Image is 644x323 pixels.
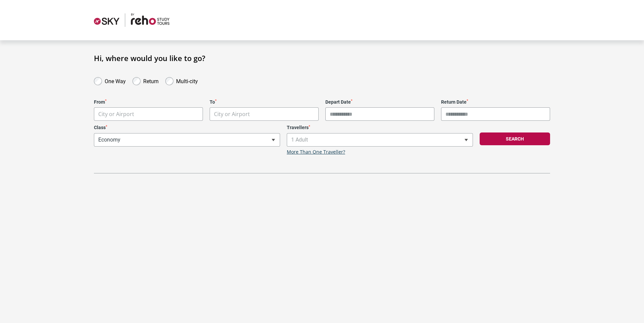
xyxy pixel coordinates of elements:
label: Return [143,76,159,85]
span: 1 Adult [287,133,473,146]
span: City or Airport [98,110,134,118]
label: Multi-city [176,76,198,85]
label: To [210,99,319,105]
span: City or Airport [214,110,250,118]
span: 1 Adult [287,133,473,147]
label: One Way [105,76,126,85]
span: City or Airport [94,107,203,121]
span: City or Airport [94,108,203,121]
span: City or Airport [210,108,318,121]
label: Travellers [287,125,473,130]
label: Return Date [441,99,550,105]
h1: Hi, where would you like to go? [94,54,550,62]
label: Class [94,125,280,130]
span: City or Airport [210,107,319,121]
label: From [94,99,203,105]
span: Economy [94,133,280,146]
label: Depart Date [325,99,434,105]
button: Search [480,132,550,145]
a: More Than One Traveller? [287,149,345,155]
span: Economy [94,133,280,147]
